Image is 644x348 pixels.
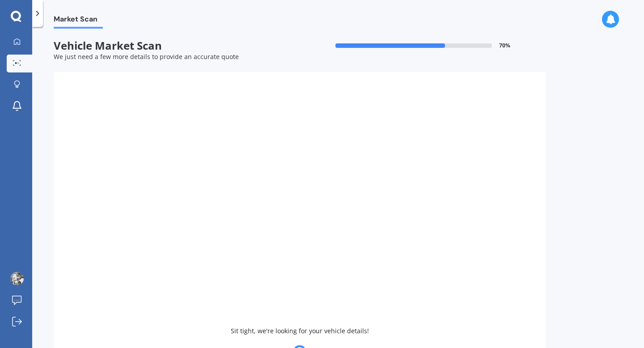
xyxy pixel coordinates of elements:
span: Market Scan [54,15,103,27]
span: Vehicle Market Scan [54,39,300,52]
span: We just need a few more details to provide an accurate quote [54,52,239,61]
span: 70 % [499,42,510,49]
img: ACg8ocKaUsXbYrgajJkJbUr-RE42XkZr2kd9QHLSBNhIxLpdXx13iFE=s96-c [10,272,24,285]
